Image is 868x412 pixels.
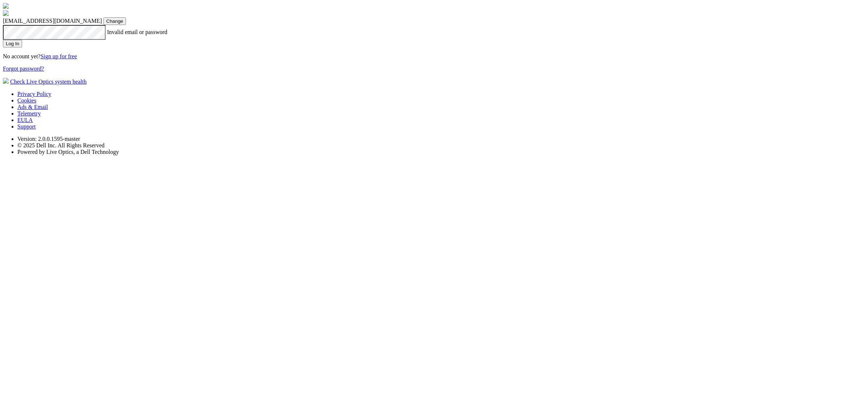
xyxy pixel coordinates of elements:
a: EULA [17,117,33,123]
li: © 2025 Dell Inc. All Rights Reserved [17,142,865,149]
input: Change [103,17,126,25]
img: liveoptics-logo.svg [3,3,9,9]
a: Support [17,123,36,130]
a: Ads & Email [17,104,48,110]
p: No account yet? [3,53,865,60]
a: Telemetry [17,110,41,117]
a: Sign up for free [41,53,77,59]
li: Version: 2.0.0.1595-master [17,136,865,142]
img: status-check-icon.svg [3,78,9,84]
li: Powered by Live Optics, a Dell Technology [17,149,865,155]
a: Privacy Policy [17,91,51,97]
a: Check Live Optics system health [10,79,87,85]
input: Log In [3,40,22,47]
a: Cookies [17,97,36,104]
span: Invalid email or password [107,29,167,35]
span: [EMAIL_ADDRESS][DOMAIN_NAME] [3,18,102,24]
a: Forgot password? [3,66,44,72]
img: liveoptics-word.svg [3,10,9,16]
